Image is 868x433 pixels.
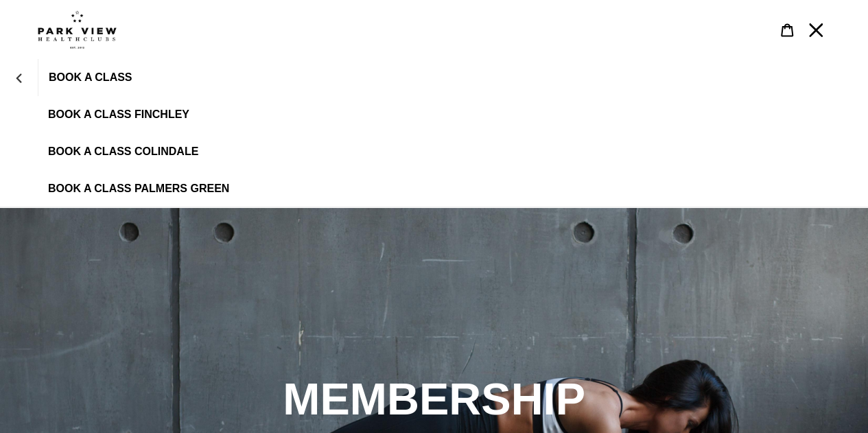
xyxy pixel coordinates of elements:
span: BOOK A CLASS COLINDALE [48,145,198,158]
span: BOOK A CLASS PALMERS GREEN [48,183,229,195]
span: BOOK A CLASS FINCHLEY [48,108,189,121]
button: Menu [801,15,830,45]
h2: MEMBERSHIP [60,373,808,426]
span: BOOK A CLASS [49,71,132,84]
img: Park view health clubs is a gym near you. [38,10,117,49]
